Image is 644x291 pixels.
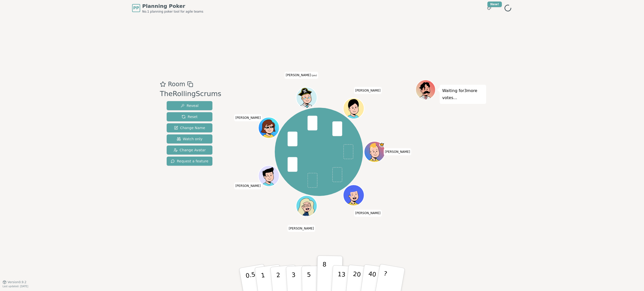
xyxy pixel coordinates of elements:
[234,114,262,121] span: Click to change your name
[174,148,206,153] span: Change Avatar
[296,88,316,107] button: Click to change your avatar
[354,87,382,94] span: Click to change your name
[234,182,262,189] span: Click to change your name
[133,5,139,11] span: PP
[160,89,221,99] div: TheRollingScrums
[167,157,212,166] button: Request a feature
[354,210,382,217] span: Click to change your name
[3,280,27,284] button: Version0.9.2
[171,159,208,164] span: Request a feature
[487,2,502,7] div: New!
[379,142,384,147] span: Mike is the host
[285,72,318,79] span: Click to change your name
[311,74,317,77] span: (you)
[167,123,212,132] button: Change Name
[287,225,315,232] span: Click to change your name
[442,87,484,101] p: Waiting for 3 more votes...
[182,114,197,119] span: Reset
[167,145,212,155] button: Change Avatar
[132,3,203,14] a: PPPlanning PokerNo.1 planning poker tool for agile teams
[181,103,199,108] span: Reveal
[384,148,411,155] span: Click to change your name
[174,125,205,130] span: Change Name
[177,136,203,141] span: Watch only
[3,285,28,288] span: Last updated: [DATE]
[322,261,326,288] p: 8
[8,280,27,284] span: Version 0.9.2
[168,80,185,89] span: Room
[167,134,212,143] button: Watch only
[160,80,166,89] button: Add as favourite
[167,112,212,121] button: Reset
[142,10,203,14] span: No.1 planning poker tool for agile teams
[485,4,494,13] button: New!
[142,3,203,10] span: Planning Poker
[167,101,212,110] button: Reveal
